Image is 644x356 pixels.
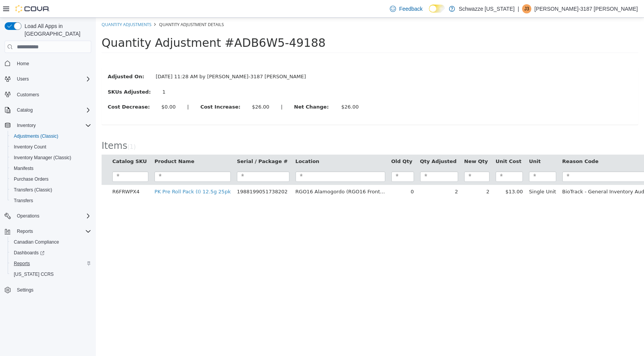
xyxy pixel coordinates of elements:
[11,196,91,205] span: Transfers
[463,167,555,181] td: BioTrack - General Inventory Audit
[14,227,91,236] span: Reports
[365,167,397,181] td: 2
[11,164,91,173] span: Manifests
[8,258,94,269] button: Reports
[292,167,321,181] td: 0
[11,196,36,205] a: Transfers
[430,167,463,181] td: Single Unit
[34,126,38,133] span: 1
[17,213,39,219] span: Operations
[59,171,135,177] a: PK Pre Roll Pack (I) 12.5g 25pk
[66,71,144,78] div: 1
[11,259,33,268] a: Reports
[6,123,31,133] span: Items
[14,121,91,130] span: Inventory
[8,152,94,163] button: Inventory Manager (Classic)
[17,76,29,82] span: Users
[11,132,91,141] span: Adjustments (Classic)
[11,259,91,268] span: Reports
[8,142,94,152] button: Inventory Count
[11,175,91,184] span: Purchase Orders
[6,71,61,78] label: SKUs Adjusted:
[368,140,394,148] button: New Qty
[296,140,318,148] button: Old Qty
[17,92,39,98] span: Customers
[14,144,46,150] span: Inventory Count
[14,105,91,115] span: Catalog
[399,5,422,13] span: Feedback
[8,131,94,142] button: Adjustments (Classic)
[14,74,32,84] button: Users
[14,121,39,130] button: Inventory
[179,86,192,93] label: |
[14,165,33,171] span: Manifests
[2,226,94,237] button: Reports
[324,140,362,148] button: Qty Adjusted
[200,171,302,177] span: RGO16 Alamogordo (RGO16 Front Room)
[11,185,55,194] a: Transfers (Classic)
[14,250,44,256] span: Dashboards
[321,167,365,181] td: 2
[11,175,52,184] a: Purchase Orders
[14,211,43,221] button: Operations
[517,4,519,13] p: |
[8,269,94,280] button: [US_STATE] CCRS
[11,270,91,279] span: Washington CCRS
[8,174,94,185] button: Purchase Orders
[8,247,94,258] a: Dashboards
[14,58,91,68] span: Home
[6,86,60,93] label: Cost Decrease:
[99,86,151,93] label: Cost Increase:
[13,167,56,181] td: R6FRWPX4
[141,140,194,148] button: Serial / Package #
[17,107,33,113] span: Catalog
[8,195,94,206] button: Transfers
[14,211,91,221] span: Operations
[14,133,58,139] span: Adjustments (Classic)
[85,86,99,93] label: |
[11,248,48,257] a: Dashboards
[14,90,42,99] a: Customers
[2,89,94,100] button: Customers
[522,4,531,13] div: Jerry-3187 Kilian
[534,4,638,13] p: [PERSON_NAME]-3187 [PERSON_NAME]
[14,271,54,277] span: [US_STATE] CCRS
[2,105,94,115] button: Catalog
[14,74,91,84] span: Users
[11,153,91,162] span: Inventory Manager (Classic)
[192,86,240,93] label: Net Change:
[200,140,225,148] button: Location
[59,140,100,148] button: Product Name
[2,58,94,69] button: Home
[14,198,33,204] span: Transfers
[387,1,426,16] a: Feedback
[14,90,91,99] span: Customers
[400,140,427,148] button: Unit Cost
[245,86,263,93] div: $26.00
[11,142,49,152] a: Inventory Count
[2,120,94,131] button: Inventory
[17,61,29,67] span: Home
[6,55,54,63] label: Adjusted On:
[31,126,40,133] small: ( )
[54,55,216,63] div: [DATE] 11:28 AM by [PERSON_NAME]-3187 [PERSON_NAME]
[433,140,446,148] button: Unit
[11,185,91,194] span: Transfers (Classic)
[63,4,128,10] span: Quantity Adjustment Details
[8,163,94,174] button: Manifests
[17,228,33,234] span: Reports
[14,227,36,236] button: Reports
[14,155,71,161] span: Inventory Manager (Classic)
[8,185,94,195] button: Transfers (Classic)
[14,187,52,193] span: Transfers (Classic)
[21,22,91,38] span: Load All Apps in [GEOGRAPHIC_DATA]
[2,74,94,84] button: Users
[14,105,36,115] button: Catalog
[14,239,59,245] span: Canadian Compliance
[11,270,57,279] a: [US_STATE] CCRS
[5,54,91,315] nav: Complex example
[14,59,32,68] a: Home
[138,167,197,181] td: 1988199051738202
[11,237,91,247] span: Canadian Compliance
[2,211,94,221] button: Operations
